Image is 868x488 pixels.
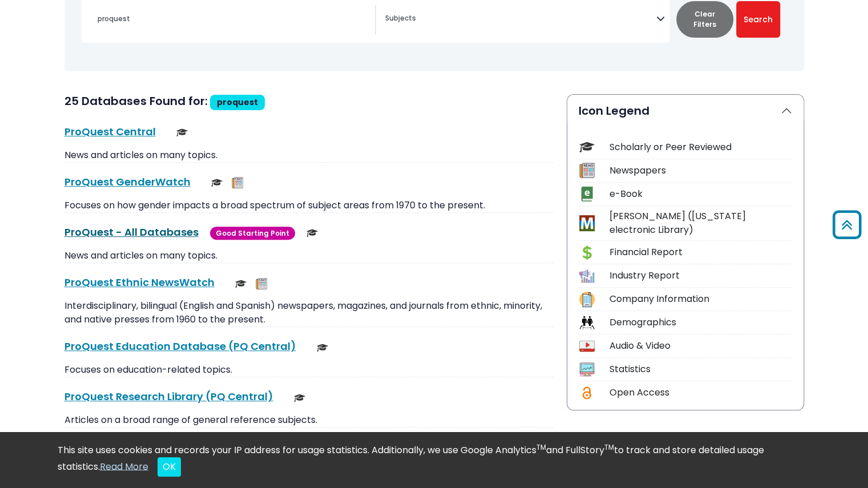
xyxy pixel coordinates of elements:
a: ProQuest Ethnic NewsWatch [64,275,215,289]
button: Close [158,457,181,477]
img: Icon Open Access [580,385,594,401]
img: Icon e-Book [579,186,595,201]
textarea: Search [385,15,656,24]
button: Clear Filters [676,1,733,38]
img: Scholarly or Peer Reviewed [294,392,305,404]
img: Scholarly or Peer Reviewed [317,342,328,353]
div: This site uses cookies and records your IP address for usage statistics. Additionally, we use Goo... [58,443,811,477]
span: 25 Databases Found for: [64,93,208,109]
img: Scholarly or Peer Reviewed [176,127,188,138]
p: Focuses on education-related topics. [64,363,553,377]
img: Scholarly or Peer Reviewed [211,177,223,188]
div: Scholarly or Peer Reviewed [609,140,792,154]
img: Icon Company Information [579,292,595,307]
p: Focuses on how gender impacts a broad spectrum of subject areas from 1970 to the present. [64,199,553,212]
img: Icon Audio & Video [579,338,595,354]
div: Open Access [609,386,792,400]
p: News and articles on many topics. [64,249,553,263]
a: ProQuest Research Library (PQ Central) [64,389,273,404]
img: Icon Financial Report [579,245,595,260]
sup: TM [604,442,614,452]
a: ProQuest Central [64,124,156,139]
img: Icon MeL (Michigan electronic Library) [579,215,595,231]
img: Icon Industry Report [579,268,595,284]
img: Scholarly or Peer Reviewed [235,278,247,289]
a: Read More [100,459,148,473]
div: Audio & Video [609,339,792,353]
div: e-Book [609,187,792,201]
p: Articles on a broad range of general reference subjects. [64,413,553,427]
img: Newspapers [256,278,267,289]
div: Statistics [609,362,792,376]
a: Back to Top [829,215,865,234]
div: [PERSON_NAME] ([US_STATE] electronic Library) [609,209,792,237]
button: Submit for Search Results [736,1,780,38]
div: Company Information [609,292,792,306]
sup: TM [536,442,546,452]
div: Financial Report [609,245,792,259]
img: Icon Statistics [579,362,595,377]
a: ProQuest - All Databases [64,225,199,239]
div: Demographics [609,316,792,329]
a: ProQuest Education Database (PQ Central) [64,339,296,353]
img: Icon Demographics [579,315,595,330]
p: News and articles on many topics. [64,148,553,162]
img: Icon Scholarly or Peer Reviewed [579,139,595,155]
p: Interdisciplinary, bilingual (English and Spanish) newspapers, magazines, and journals from ethni... [64,299,553,326]
input: Search database by title or keyword [91,10,375,27]
span: Good Starting Point [210,227,295,240]
img: Icon Newspapers [579,163,595,178]
div: Industry Report [609,269,792,283]
img: Newspapers [232,177,243,188]
a: ProQuest GenderWatch [64,175,191,189]
span: proquest [217,96,258,108]
div: Newspapers [609,164,792,178]
button: Icon Legend [567,95,804,127]
img: Scholarly or Peer Reviewed [306,227,318,239]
